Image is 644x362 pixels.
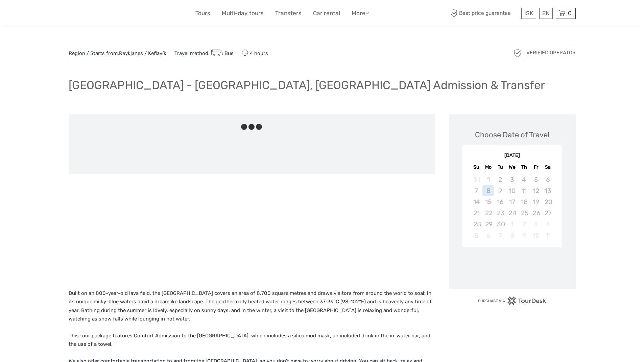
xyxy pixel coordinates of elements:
[449,8,520,19] span: Best price guarantee
[539,8,553,19] div: EN
[482,163,494,172] div: Mo
[506,219,518,230] div: Not available Wednesday, October 1st, 2025
[542,185,554,196] div: Not available Saturday, September 13th, 2025
[494,185,506,196] div: Not available Tuesday, September 9th, 2025
[482,219,494,230] div: Not available Monday, September 29th, 2025
[471,219,482,230] div: Not available Sunday, September 28th, 2025
[475,130,549,140] div: Choose Date of Travel
[275,8,302,18] a: Transfers
[506,174,518,185] div: Not available Wednesday, September 3rd, 2025
[478,297,546,305] img: PurchaseViaTourDesk.png
[195,8,210,18] a: Tours
[518,185,530,196] div: Not available Thursday, September 11th, 2025
[494,219,506,230] div: Not available Tuesday, September 30th, 2025
[518,230,530,241] div: Not available Thursday, October 9th, 2025
[494,174,506,185] div: Not available Tuesday, September 2nd, 2025
[530,219,542,230] div: Not available Friday, October 3rd, 2025
[494,163,506,172] div: Tu
[471,185,482,196] div: Not available Sunday, September 7th, 2025
[530,163,542,172] div: Fr
[482,230,494,241] div: Not available Monday, October 6th, 2025
[542,207,554,219] div: Not available Saturday, September 27th, 2025
[510,265,515,269] div: Loading...
[518,219,530,230] div: Not available Thursday, October 2nd, 2025
[530,207,542,219] div: Not available Friday, September 26th, 2025
[174,48,234,58] span: Travel method:
[506,196,518,207] div: Not available Wednesday, September 17th, 2025
[506,163,518,172] div: We
[482,185,494,196] div: Not available Monday, September 8th, 2025
[494,230,506,241] div: Not available Tuesday, October 7th, 2025
[506,185,518,196] div: Not available Wednesday, September 10th, 2025
[518,196,530,207] div: Not available Thursday, September 18th, 2025
[352,8,369,18] a: More
[526,49,576,56] span: Verified Operator
[506,207,518,219] div: Not available Wednesday, September 24th, 2025
[69,332,435,349] p: This tour package features Comfort Admission to the [GEOGRAPHIC_DATA], which includes a silica mu...
[530,185,542,196] div: Not available Friday, September 12th, 2025
[471,207,482,219] div: Not available Sunday, September 21st, 2025
[471,230,482,241] div: Not available Sunday, October 5th, 2025
[542,163,554,172] div: Sa
[524,10,533,17] span: ISK
[482,207,494,219] div: Not available Monday, September 22nd, 2025
[471,163,482,172] div: Su
[462,152,562,159] div: [DATE]
[542,230,554,241] div: Not available Saturday, October 11th, 2025
[530,230,542,241] div: Not available Friday, October 10th, 2025
[471,174,482,185] div: Not available Sunday, August 31st, 2025
[518,163,530,172] div: Th
[506,230,518,241] div: Not available Wednesday, October 8th, 2025
[542,219,554,230] div: Not available Saturday, October 4th, 2025
[471,196,482,207] div: Not available Sunday, September 14th, 2025
[518,207,530,219] div: Not available Thursday, September 25th, 2025
[119,50,166,56] a: Reykjanes / Keflavík
[210,50,234,56] a: Bus
[530,174,542,185] div: Not available Friday, September 5th, 2025
[518,174,530,185] div: Not available Thursday, September 4th, 2025
[494,196,506,207] div: Not available Tuesday, September 16th, 2025
[69,289,435,324] p: Built on an 800-year-old lava field, the [GEOGRAPHIC_DATA] covers an area of 8,700 square metres ...
[313,8,340,18] a: Car rental
[482,174,494,185] div: Not available Monday, September 1st, 2025
[69,50,166,57] span: Region / Starts from:
[512,48,523,58] img: verified_operator_grey_128.png
[242,48,268,58] span: 4 hours
[567,10,573,17] span: 0
[222,8,264,18] a: Multi-day tours
[542,196,554,207] div: Not available Saturday, September 20th, 2025
[464,174,560,241] div: month 2025-09
[530,196,542,207] div: Not available Friday, September 19th, 2025
[494,207,506,219] div: Not available Tuesday, September 23rd, 2025
[482,196,494,207] div: Not available Monday, September 15th, 2025
[542,174,554,185] div: Not available Saturday, September 6th, 2025
[69,78,545,92] h1: [GEOGRAPHIC_DATA] - [GEOGRAPHIC_DATA], [GEOGRAPHIC_DATA] Admission & Transfer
